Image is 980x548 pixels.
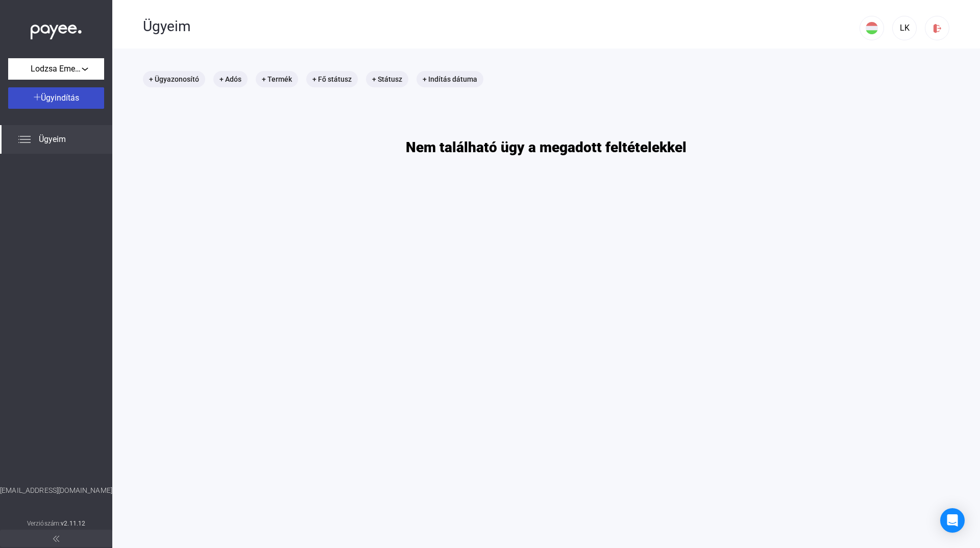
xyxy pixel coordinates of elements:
button: LK [892,16,917,40]
img: logout-red [932,23,943,34]
mat-chip: + Adós [213,71,248,87]
img: HU [866,22,878,34]
div: Ügyeim [143,18,860,35]
button: logout-red [925,16,949,40]
img: plus-white.svg [34,93,41,101]
span: Ügyeim [39,133,66,146]
button: Ügyindítás [8,87,104,109]
strong: v2.11.12 [61,520,85,527]
mat-chip: + Ügyazonosító [143,71,205,87]
button: HU [860,16,884,40]
span: Ügyindítás [41,93,79,103]
div: Open Intercom Messenger [940,508,965,533]
mat-chip: + Fő státusz [306,71,358,87]
button: Lodzsa Emelőgép Kft. [8,58,104,80]
mat-chip: + Indítás dátuma [416,71,483,87]
mat-chip: + Státusz [366,71,408,87]
h1: Nem található ügy a megadott feltételekkel [406,138,687,156]
mat-chip: + Termék [256,71,298,87]
span: Lodzsa Emelőgép Kft. [31,63,82,75]
div: LK [896,22,913,34]
img: list.svg [18,133,31,146]
img: arrow-double-left-grey.svg [53,536,59,542]
img: white-payee-white-dot.svg [31,19,82,40]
